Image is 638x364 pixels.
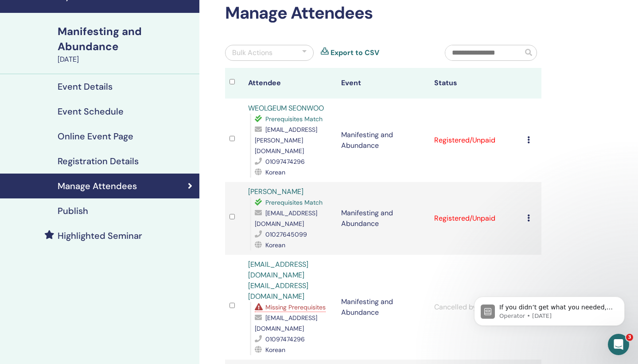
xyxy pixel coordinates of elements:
span: Missing Prerequisites [265,303,326,311]
h2: Manage Attendees [225,3,541,24]
a: [EMAIL_ADDRESS][DOMAIN_NAME] [EMAIL_ADDRESS][DOMAIN_NAME] [248,260,308,301]
h4: Event Details [58,81,113,92]
span: Prerequisites Match [265,115,323,123]
h4: Online Event Page [58,131,133,142]
a: Manifesting and Abundance[DATE] [52,24,199,65]
span: [EMAIL_ADDRESS][DOMAIN_NAME] [255,209,317,228]
span: 01027645099 [265,230,307,238]
div: [DATE] [58,54,194,65]
span: 01097474296 [265,335,305,343]
td: Manifesting and Abundance [337,255,430,360]
td: Manifesting and Abundance [337,99,430,182]
span: Prerequisites Match [265,198,323,206]
h4: Event Schedule [58,106,124,117]
h4: Highlighted Seminar [58,230,142,241]
span: Korean [265,346,285,354]
span: Korean [265,241,285,249]
th: Attendee [244,68,337,99]
h4: Manage Attendees [58,181,137,191]
h4: Publish [58,206,88,216]
span: [EMAIL_ADDRESS][PERSON_NAME][DOMAIN_NAME] [255,126,317,155]
a: WEOLGEUM SEONWOO [248,103,324,113]
span: 3 [626,334,633,341]
h4: Registration Details [58,156,139,166]
span: Korean [265,168,285,176]
iframe: Intercom notifications message [461,278,638,340]
a: Export to CSV [331,47,379,58]
div: Bulk Actions [232,47,272,58]
th: Event [337,68,430,99]
span: 01097474296 [265,158,305,166]
div: Manifesting and Abundance [58,24,194,54]
iframe: Intercom live chat [608,334,629,355]
a: [PERSON_NAME] [248,187,303,196]
span: [EMAIL_ADDRESS][DOMAIN_NAME] [255,314,317,332]
td: Manifesting and Abundance [337,182,430,255]
th: Status [430,68,523,99]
